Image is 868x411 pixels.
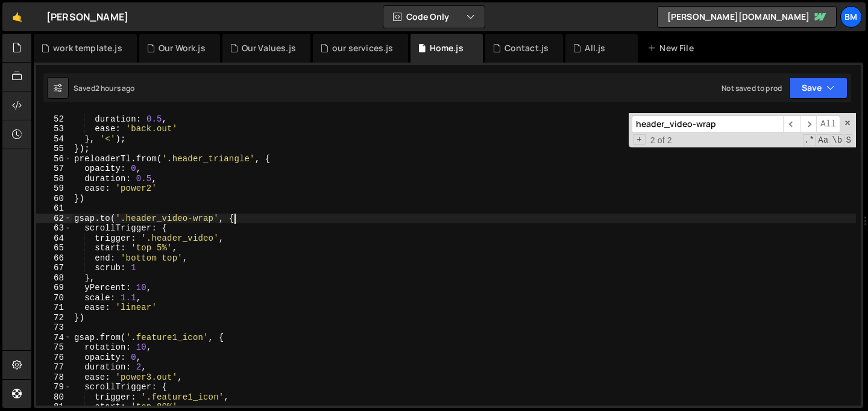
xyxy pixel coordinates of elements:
[647,42,698,54] div: New File
[36,313,72,323] div: 72
[817,134,829,146] span: CaseSensitive Search
[36,253,72,264] div: 66
[800,116,817,133] span: ​
[36,194,72,204] div: 60
[840,6,862,28] a: bm
[36,134,72,144] div: 54
[36,144,72,154] div: 55
[159,42,206,54] div: Our Work.js
[46,10,128,24] div: [PERSON_NAME]
[36,372,72,383] div: 78
[36,124,72,134] div: 53
[36,283,72,293] div: 69
[36,382,72,392] div: 79
[36,392,72,403] div: 80
[36,353,72,363] div: 76
[53,42,122,54] div: work template.js
[585,42,605,54] div: All.js
[74,83,135,93] div: Saved
[789,77,848,99] button: Save
[36,342,72,353] div: 75
[36,114,72,125] div: 52
[844,134,852,146] span: Search In Selection
[632,116,783,133] input: Search for
[36,323,72,333] div: 73
[430,42,464,54] div: Home.js
[36,362,72,372] div: 77
[36,164,72,174] div: 57
[36,203,72,214] div: 61
[36,184,72,194] div: 59
[383,6,485,28] button: Code Only
[505,42,549,54] div: Contact.js
[646,135,677,146] span: 2 of 2
[2,2,32,31] a: 🤙
[95,83,135,93] div: 2 hours ago
[36,273,72,283] div: 68
[783,116,800,133] span: ​
[816,116,840,133] span: Alt-Enter
[332,42,393,54] div: our services.js
[36,223,72,233] div: 63
[36,333,72,343] div: 74
[36,233,72,244] div: 64
[36,174,72,184] div: 58
[36,263,72,273] div: 67
[722,83,782,93] div: Not saved to prod
[36,154,72,164] div: 56
[803,134,816,146] span: RegExp Search
[36,303,72,313] div: 71
[36,214,72,224] div: 62
[657,6,837,28] a: [PERSON_NAME][DOMAIN_NAME]
[831,134,843,146] span: Whole Word Search
[633,134,646,146] span: Toggle Replace mode
[36,293,72,303] div: 70
[242,42,296,54] div: Our Values.js
[36,243,72,253] div: 65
